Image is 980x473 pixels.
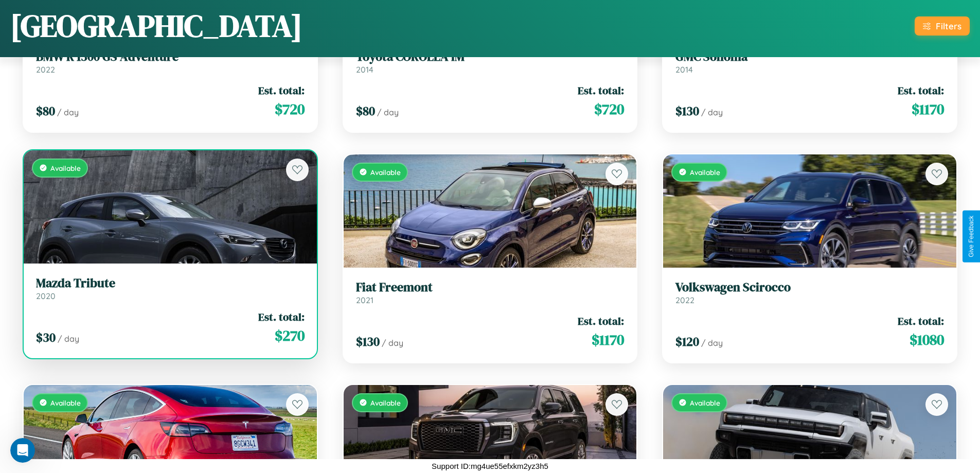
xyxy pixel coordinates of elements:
h3: GMC Sonoma [675,49,944,64]
span: / day [57,107,79,117]
span: Available [690,168,720,177]
span: Est. total: [578,313,624,328]
h3: Toyota COROLLA iM [356,49,625,64]
span: Est. total: [578,83,624,98]
a: BMW R 1300 GS Adventure2022 [36,49,305,75]
h3: Mazda Tribute [36,276,305,291]
span: Available [370,398,401,407]
span: Est. total: [258,309,305,324]
span: $ 720 [594,99,624,119]
span: $ 130 [356,333,380,350]
span: Available [50,164,81,172]
a: Toyota COROLLA iM2014 [356,49,625,75]
span: / day [701,338,723,348]
a: Mazda Tribute2020 [36,276,305,301]
span: Available [370,168,401,177]
a: Fiat Freemont2021 [356,280,625,305]
h3: BMW R 1300 GS Adventure [36,49,305,64]
span: $ 270 [275,325,305,346]
div: Give Feedback [968,216,975,257]
span: Available [50,398,81,407]
span: 2014 [356,64,373,75]
span: $ 1170 [912,99,944,119]
a: GMC Sonoma2014 [675,49,944,75]
span: / day [382,338,403,348]
iframe: Intercom live chat [10,438,35,463]
span: Available [690,398,720,407]
span: 2022 [675,295,694,305]
span: $ 720 [275,99,305,119]
span: / day [377,107,399,117]
span: 2020 [36,291,56,301]
span: Est. total: [258,83,305,98]
p: Support ID: mg4ue55efxkm2yz3h5 [432,459,548,473]
span: $ 130 [675,102,699,119]
div: Filters [936,21,961,31]
span: $ 30 [36,329,56,346]
h3: Volkswagen Scirocco [675,280,944,295]
span: $ 80 [36,102,55,119]
h3: Fiat Freemont [356,280,625,295]
a: Volkswagen Scirocco2022 [675,280,944,305]
span: $ 120 [675,333,699,350]
span: 2021 [356,295,373,305]
h1: [GEOGRAPHIC_DATA] [10,5,302,47]
span: / day [58,334,79,344]
span: Est. total: [898,313,944,328]
span: $ 80 [356,102,375,119]
span: $ 1170 [592,329,624,350]
span: Est. total: [898,83,944,98]
button: Filters [915,16,970,36]
span: $ 1080 [910,329,944,350]
span: 2022 [36,64,55,75]
span: / day [701,107,723,117]
span: 2014 [675,64,693,75]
